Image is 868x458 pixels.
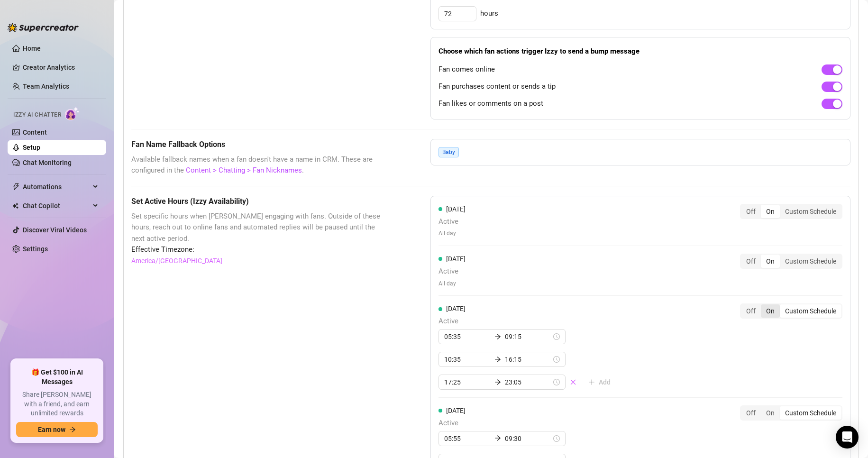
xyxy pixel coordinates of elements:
[446,305,466,312] span: [DATE]
[12,202,18,209] img: Chat Copilot
[480,8,498,19] span: hours
[38,426,65,433] span: Earn now
[16,422,98,437] button: Earn nowarrow-right
[13,110,61,119] span: Izzy AI Chatter
[446,255,466,263] span: [DATE]
[439,229,466,238] span: All day
[494,333,501,340] span: arrow-right
[741,406,761,420] div: Off
[16,368,98,386] span: 🎁 Get $100 in AI Messages
[439,147,459,157] span: Baby
[23,159,72,166] a: Chat Monitoring
[131,244,383,256] span: Effective Timezone:
[494,356,501,363] span: arrow-right
[23,128,47,136] a: Content
[444,377,491,387] input: Start time
[444,331,491,342] input: Start time
[12,183,20,191] span: thunderbolt
[23,45,41,52] a: Home
[439,279,466,288] span: All day
[494,379,501,385] span: arrow-right
[8,23,79,32] img: logo-BBDzfeDw.svg
[761,205,780,218] div: On
[570,379,576,385] span: close
[131,196,383,207] h5: Set Active Hours (Izzy Availability)
[505,433,551,444] input: End time
[131,154,383,176] span: Available fallback names when a fan doesn't have a name in CRM. These are configured in the .
[446,407,466,414] span: [DATE]
[439,266,466,277] span: Active
[16,390,98,418] span: Share [PERSON_NAME] with a friend, and earn unlimited rewards
[439,47,640,55] strong: Choose which fan actions trigger Izzy to send a bump message
[439,64,495,75] span: Fan comes online
[741,304,761,318] div: Off
[740,204,842,219] div: segmented control
[780,406,841,420] div: Custom Schedule
[69,426,76,433] span: arrow-right
[23,179,90,194] span: Automations
[740,303,842,319] div: segmented control
[65,107,80,120] img: AI Chatter
[439,216,466,228] span: Active
[131,139,383,150] h5: Fan Name Fallback Options
[494,435,501,441] span: arrow-right
[505,331,551,342] input: End time
[23,60,99,75] a: Creator Analytics
[741,255,761,268] div: Off
[581,375,618,390] button: Add
[505,377,551,387] input: End time
[23,245,48,253] a: Settings
[444,354,491,365] input: Start time
[23,144,40,151] a: Setup
[505,354,551,365] input: End time
[131,256,222,266] a: America/[GEOGRAPHIC_DATA]
[780,255,841,268] div: Custom Schedule
[439,418,618,429] span: Active
[23,198,90,213] span: Chat Copilot
[439,81,556,92] span: Fan purchases content or sends a tip
[741,205,761,218] div: Off
[836,426,859,449] div: Open Intercom Messenger
[761,255,780,268] div: On
[740,254,842,269] div: segmented control
[186,166,302,174] a: Content > Chatting > Fan Nicknames
[761,406,780,420] div: On
[23,82,69,90] a: Team Analytics
[439,98,543,110] span: Fan likes or comments on a post
[439,316,618,327] span: Active
[780,205,841,218] div: Custom Schedule
[444,433,491,444] input: Start time
[761,304,780,318] div: On
[131,211,383,245] span: Set specific hours when [PERSON_NAME] engaging with fans. Outside of these hours, reach out to on...
[740,405,842,421] div: segmented control
[780,304,841,318] div: Custom Schedule
[23,226,87,234] a: Discover Viral Videos
[446,205,466,213] span: [DATE]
